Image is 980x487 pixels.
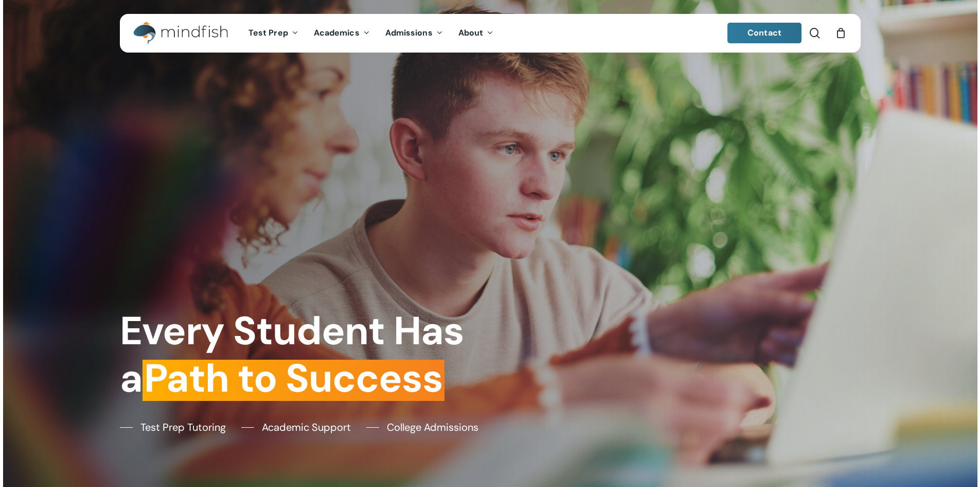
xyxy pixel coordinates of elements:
span: College Admissions [387,419,478,435]
h1: Every Student Has a [120,308,483,402]
a: About [451,29,502,38]
nav: Main Menu [241,14,501,53]
span: Contact [747,27,781,38]
header: Main Menu [120,14,861,53]
span: Test Prep [248,27,288,38]
span: Academic Support [262,419,351,435]
a: Test Prep Tutoring [120,419,226,435]
em: Path to Success [142,352,444,404]
a: Academic Support [241,419,351,435]
a: College Admissions [366,419,478,435]
a: Admissions [378,29,451,38]
a: Contact [727,23,801,43]
a: Academics [306,29,378,38]
a: Test Prep [241,29,306,38]
span: Academics [314,27,360,38]
span: About [458,27,484,38]
span: Admissions [385,27,433,38]
span: Test Prep Tutoring [140,419,226,435]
